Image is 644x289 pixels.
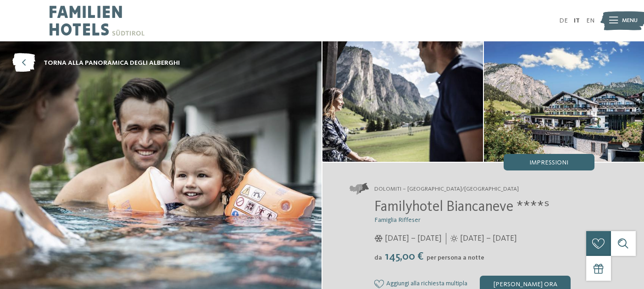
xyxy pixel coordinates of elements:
[322,41,483,162] img: Il nostro family hotel a Selva: una vacanza da favola
[12,54,180,73] a: torna alla panoramica degli alberghi
[374,200,550,215] span: Familyhotel Biancaneve ****ˢ
[374,185,519,193] span: Dolomiti – [GEOGRAPHIC_DATA]/[GEOGRAPHIC_DATA]
[622,17,638,25] span: Menu
[450,235,458,242] i: Orari d'apertura estate
[374,255,382,261] span: da
[44,58,180,68] span: torna alla panoramica degli alberghi
[460,233,517,244] span: [DATE] – [DATE]
[383,251,426,262] span: 145,00 €
[559,17,568,24] a: DE
[374,235,383,242] i: Orari d'apertura inverno
[529,159,568,166] span: Impressioni
[385,233,442,244] span: [DATE] – [DATE]
[386,280,467,288] span: Aggiungi alla richiesta multipla
[427,255,484,261] span: per persona a notte
[586,17,594,24] a: EN
[574,17,580,24] a: IT
[374,217,421,223] span: Famiglia Riffeser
